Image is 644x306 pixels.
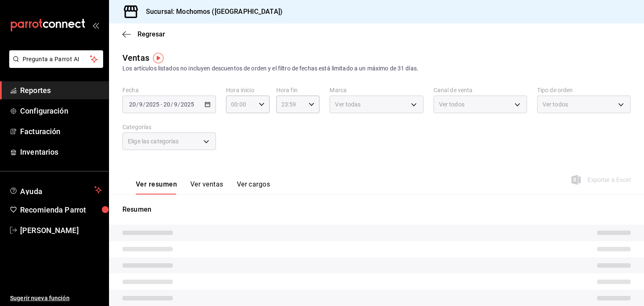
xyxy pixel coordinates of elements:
[122,30,165,38] button: Regresar
[237,180,270,194] button: Ver cargos
[161,101,162,108] span: -
[138,30,165,38] span: Regresar
[122,52,149,64] div: Ventas
[136,180,177,194] button: Ver resumen
[178,101,180,108] span: /
[226,87,270,93] label: Hora inicio
[9,50,103,68] button: Pregunta a Parrot AI
[20,185,91,195] span: Ayuda
[92,22,99,29] button: open_drawer_menu
[143,101,145,108] span: /
[10,294,102,303] span: Sugerir nueva función
[439,100,465,109] span: Ver todos
[543,100,568,109] span: Ver todos
[537,87,631,93] label: Tipo de orden
[6,61,103,70] a: Pregunta a Parrot AI
[128,137,179,145] span: Elige las categorías
[23,55,90,64] span: Pregunta a Parrot AI
[171,101,173,108] span: /
[20,146,102,158] span: Inventarios
[20,105,102,117] span: Configuración
[145,101,160,108] input: ----
[190,180,223,194] button: Ver ventas
[122,64,631,73] div: Los artículos listados no incluyen descuentos de orden y el filtro de fechas está limitado a un m...
[153,53,164,63] img: Tooltip marker
[174,101,178,108] input: --
[122,205,631,215] p: Resumen
[163,101,171,108] input: --
[122,87,216,93] label: Fecha
[335,100,361,109] span: Ver todas
[330,87,423,93] label: Marca
[122,124,216,130] label: Categorías
[20,85,102,96] span: Reportes
[276,87,320,93] label: Hora fin
[20,126,102,137] span: Facturación
[139,101,143,108] input: --
[20,204,102,215] span: Recomienda Parrot
[434,87,527,93] label: Canal de venta
[129,101,136,108] input: --
[136,101,139,108] span: /
[20,225,102,236] span: [PERSON_NAME]
[136,180,270,194] div: navigation tabs
[180,101,195,108] input: ----
[139,7,283,17] h3: Sucursal: Mochomos ([GEOGRAPHIC_DATA])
